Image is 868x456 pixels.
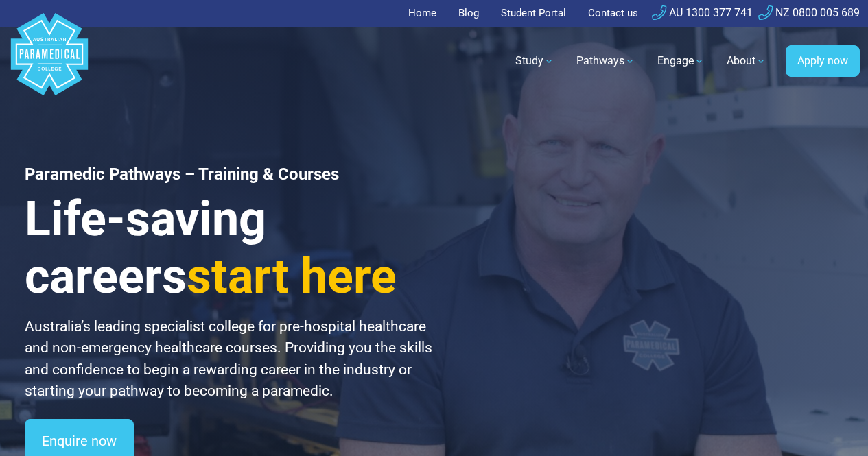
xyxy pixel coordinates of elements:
[649,42,713,80] a: Engage
[8,27,91,96] a: Australian Paramedical College
[25,190,451,305] h3: Life-saving careers
[187,248,397,304] span: start here
[25,165,451,184] h1: Paramedic Pathways – Training & Courses
[718,42,775,80] a: About
[25,316,451,403] p: Australia’s leading specialist college for pre-hospital healthcare and non-emergency healthcare c...
[507,42,563,80] a: Study
[758,6,860,19] a: NZ 0800 005 689
[652,6,753,19] a: AU 1300 377 741
[568,42,644,80] a: Pathways
[786,45,860,77] a: Apply now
